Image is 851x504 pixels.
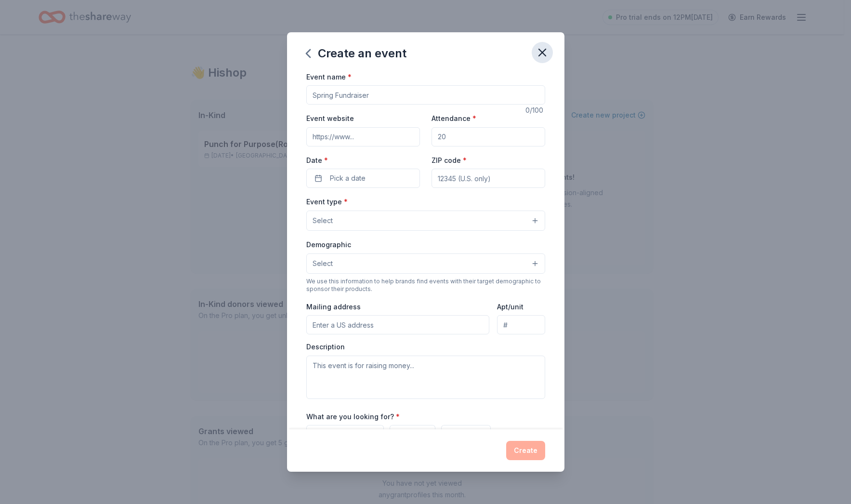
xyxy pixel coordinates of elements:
[306,197,348,207] label: Event type
[409,428,430,439] span: Meals
[390,425,435,442] button: Meals
[306,72,352,82] label: Event name
[306,278,545,293] div: We use this information to help brands find events with their target demographic to sponsor their...
[432,169,545,188] input: 12345 (U.S. only)
[432,127,545,146] input: 20
[313,215,333,226] span: Select
[306,253,545,274] button: Select
[525,105,545,116] div: 0 /100
[306,302,361,312] label: Mailing address
[460,428,485,439] span: Snacks
[432,114,476,123] label: Attendance
[432,156,467,165] label: ZIP code
[306,240,351,250] label: Demographic
[306,425,384,442] button: Auction & raffle
[313,258,333,269] span: Select
[306,211,545,231] button: Select
[306,46,406,61] div: Create an event
[306,156,420,165] label: Date
[306,114,354,123] label: Event website
[497,315,545,334] input: #
[306,342,345,352] label: Description
[306,85,545,105] input: Spring Fundraiser
[306,127,420,146] input: https://www...
[441,425,491,442] button: Snacks
[330,172,366,184] span: Pick a date
[497,302,524,312] label: Apt/unit
[326,428,378,439] span: Auction & raffle
[306,169,420,188] button: Pick a date
[306,412,400,422] label: What are you looking for?
[306,315,490,334] input: Enter a US address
